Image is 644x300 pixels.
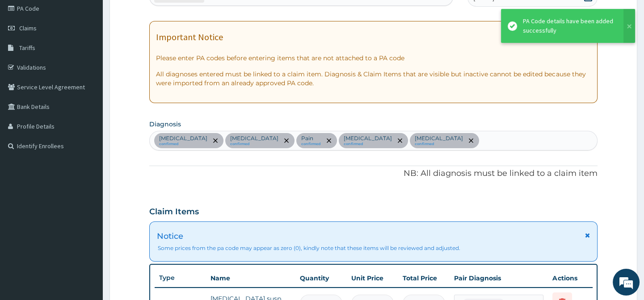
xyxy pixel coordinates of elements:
[159,142,207,146] small: confirmed
[19,44,35,52] span: Tariffs
[301,135,321,142] p: Pain
[282,137,290,145] span: remove selection option
[159,135,207,142] p: [MEDICAL_DATA]
[149,168,597,179] p: NB: All diagnosis must be linked to a claim item
[325,137,333,145] span: remove selection option
[4,203,170,234] textarea: Type your message and hit 'Enter'
[295,269,347,287] th: Quantity
[46,50,150,62] div: Chat with us now
[156,54,590,62] p: Please enter PA codes before entering items that are not attached to a PA code
[398,269,450,287] th: Total Price
[155,270,206,286] th: Type
[347,269,398,287] th: Unit Price
[158,244,589,252] span: Some prices from the pa code may appear as zero (0), kindly note that these items will be reviewe...
[450,269,548,287] th: Pair Diagnosis
[548,269,593,287] th: Actions
[157,231,183,242] span: Notice
[149,207,199,217] h3: Claim Items
[19,24,37,32] span: Claims
[52,92,123,182] span: We're online!
[415,135,463,142] p: [MEDICAL_DATA]
[230,142,278,146] small: confirmed
[467,137,475,145] span: remove selection option
[523,17,615,35] div: PA Code details have been added successfully
[344,142,392,146] small: confirmed
[156,32,223,42] h1: Important Notice
[396,137,404,145] span: remove selection option
[149,120,181,129] label: Diagnosis
[415,142,463,146] small: confirmed
[301,142,321,146] small: confirmed
[147,4,168,26] div: Minimize live chat window
[230,135,278,142] p: [MEDICAL_DATA]
[17,45,36,67] img: d_794563401_company_1708531726252_794563401
[211,137,219,145] span: remove selection option
[206,269,295,287] th: Name
[344,135,392,142] p: [MEDICAL_DATA]
[156,70,590,87] p: All diagnoses entered must be linked to a claim item. Diagnosis & Claim Items that are visible bu...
